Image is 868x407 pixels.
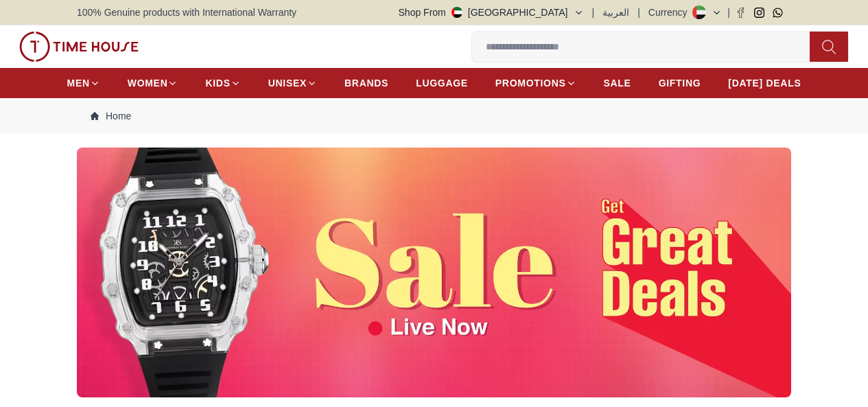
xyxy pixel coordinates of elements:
nav: Breadcrumb [77,98,791,134]
a: Instagram [754,8,764,18]
a: WOMEN [128,71,178,95]
a: UNISEX [268,71,317,95]
a: PROMOTIONS [495,71,576,95]
span: BRANDS [344,76,388,90]
span: GIFTING [659,76,701,90]
img: United Arab Emirates [451,7,462,18]
button: العربية [602,5,629,19]
span: [DATE] DEALS [728,76,801,90]
a: KIDS [205,71,240,95]
a: Whatsapp [773,8,783,18]
span: LUGGAGE [416,76,468,90]
span: WOMEN [128,76,168,90]
span: PROMOTIONS [495,76,566,90]
img: ... [19,32,139,62]
a: GIFTING [659,71,701,95]
a: BRANDS [344,71,388,95]
a: MEN [67,71,100,95]
span: MEN [67,76,90,90]
img: ... [77,148,791,397]
button: Shop From[GEOGRAPHIC_DATA] [399,5,584,19]
span: UNISEX [268,76,307,90]
span: | [727,5,730,19]
span: SALE [604,76,631,90]
span: 100% Genuine products with International Warranty [77,5,296,19]
a: Home [91,109,131,123]
a: [DATE] DEALS [728,71,801,95]
span: | [637,5,640,19]
span: KIDS [205,76,230,90]
a: Facebook [736,8,746,18]
div: Currency [648,5,693,19]
a: LUGGAGE [416,71,468,95]
a: SALE [604,71,631,95]
span: | [592,5,595,19]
